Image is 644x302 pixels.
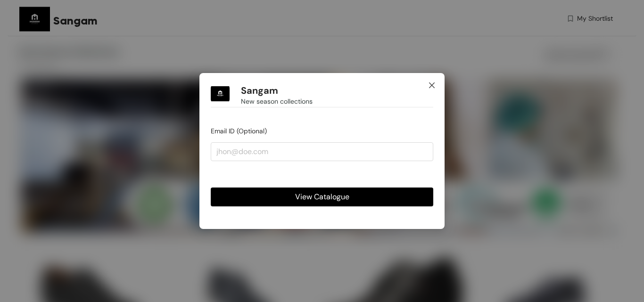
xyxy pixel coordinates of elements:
button: Close [419,73,445,98]
img: Buyer Portal [211,84,230,103]
span: Email ID (Optional) [211,127,267,135]
span: New season collections [241,96,313,106]
button: View Catalogue [211,188,433,206]
span: close [428,82,436,89]
span: View Catalogue [295,191,349,203]
h1: Sangam [241,85,278,97]
input: jhon@doe.com [211,142,433,161]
